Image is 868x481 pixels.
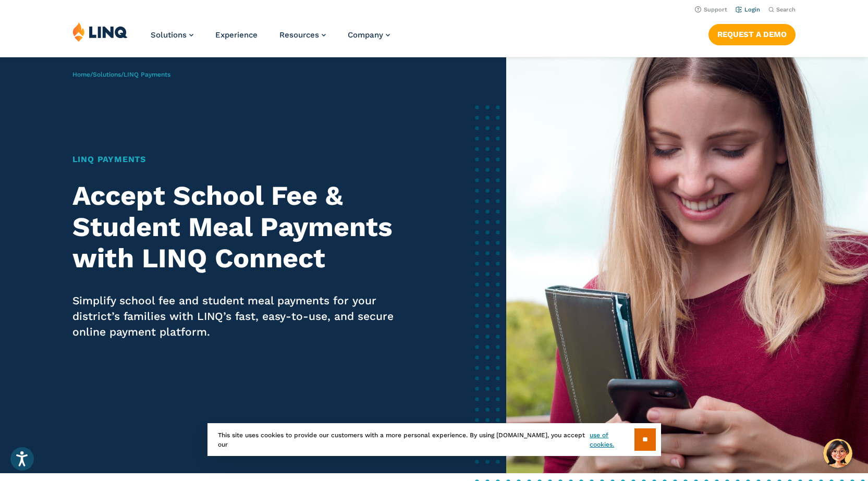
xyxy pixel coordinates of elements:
[72,22,128,42] img: LINQ | K‑12 Software
[590,430,634,449] a: use of cookies.
[72,153,414,166] h1: LINQ Payments
[151,22,390,56] nav: Primary Navigation
[695,6,727,13] a: Support
[348,30,383,40] span: Company
[506,57,868,473] img: LINQ Payments
[72,180,414,274] h2: Accept School Fee & Student Meal Payments with LINQ Connect
[215,30,258,40] a: Experience
[736,6,760,13] a: Login
[768,6,796,14] button: Open Search Bar
[93,71,121,78] a: Solutions
[72,71,170,78] span: / /
[776,6,796,13] span: Search
[279,30,319,40] span: Resources
[72,71,90,78] a: Home
[124,71,170,78] span: LINQ Payments
[207,423,661,456] div: This site uses cookies to provide our customers with a more personal experience. By using [DOMAIN...
[708,22,796,45] nav: Button Navigation
[823,439,852,468] button: Hello, have a question? Let’s chat.
[151,30,193,40] a: Solutions
[279,30,326,40] a: Resources
[708,24,796,45] a: Request a Demo
[72,293,414,340] p: Simplify school fee and student meal payments for your district’s families with LINQ’s fast, easy...
[348,30,390,40] a: Company
[151,30,187,40] span: Solutions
